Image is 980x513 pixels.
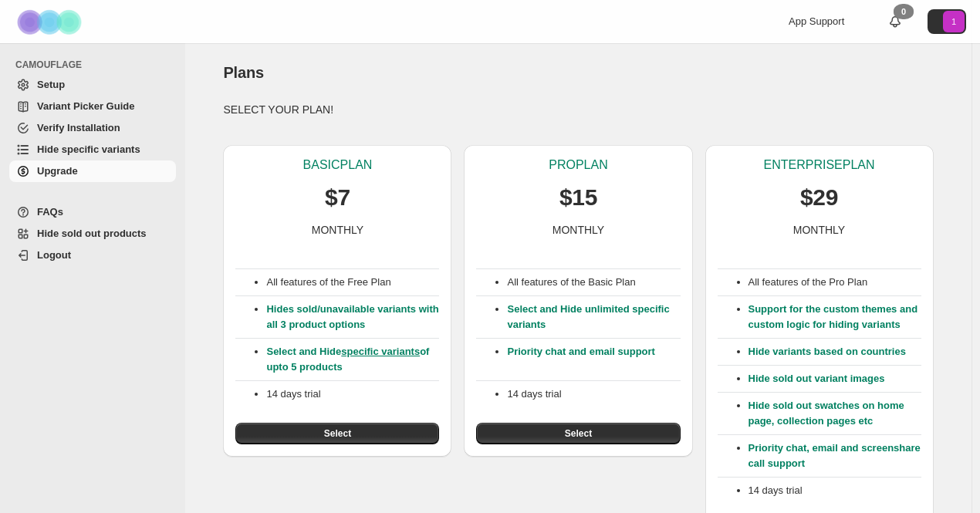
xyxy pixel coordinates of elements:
[37,122,120,133] span: Verify Installation
[12,1,90,43] img: Camouflage
[223,64,263,81] span: Plans
[223,102,933,117] p: SELECT YOUR PLAN!
[507,344,680,375] p: Priority chat and email support
[894,4,914,19] div: 0
[793,222,845,238] p: MONTHLY
[951,17,956,26] text: 1
[9,201,176,223] a: FAQs
[9,223,176,245] a: Hide sold out products
[749,398,921,429] p: Hide sold out swatches on home page, collection pages etc
[507,302,680,332] p: Select and Hide unlimited specific variants
[800,182,838,213] p: $29
[549,157,607,173] p: PRO PLAN
[341,346,420,357] a: specific variants
[507,386,680,402] p: 14 days trial
[749,371,921,386] p: Hide sold out variant images
[943,11,965,32] span: Avatar with initials 1
[37,165,78,177] span: Upgrade
[324,427,351,440] span: Select
[9,96,176,117] a: Variant Picker Guide
[37,206,63,218] span: FAQs
[266,275,439,290] p: All features of the Free Plan
[9,74,176,96] a: Setup
[559,182,597,213] p: $15
[789,15,844,27] span: App Support
[235,423,439,444] button: Select
[553,222,604,238] p: MONTHLY
[749,440,921,471] p: Priority chat, email and screenshare call support
[749,483,921,498] p: 14 days trial
[763,157,874,173] p: ENTERPRISE PLAN
[266,302,439,332] p: Hides sold/unavailable variants with all 3 product options
[9,117,176,139] a: Verify Installation
[749,302,921,332] p: Support for the custom themes and custom logic for hiding variants
[9,139,176,160] a: Hide specific variants
[507,275,680,290] p: All features of the Basic Plan
[565,427,592,440] span: Select
[9,245,176,266] a: Logout
[37,143,140,155] span: Hide specific variants
[303,157,373,173] p: BASIC PLAN
[887,14,903,29] a: 0
[312,222,363,238] p: MONTHLY
[928,9,966,34] button: Avatar with initials 1
[749,344,921,359] p: Hide variants based on countries
[37,228,147,239] span: Hide sold out products
[37,249,71,261] span: Logout
[266,386,439,402] p: 14 days trial
[15,59,177,71] span: CAMOUFLAGE
[476,423,680,444] button: Select
[266,344,439,375] p: Select and Hide of upto 5 products
[9,160,176,182] a: Upgrade
[749,275,921,290] p: All features of the Pro Plan
[325,182,350,213] p: $7
[37,100,134,112] span: Variant Picker Guide
[37,79,65,90] span: Setup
